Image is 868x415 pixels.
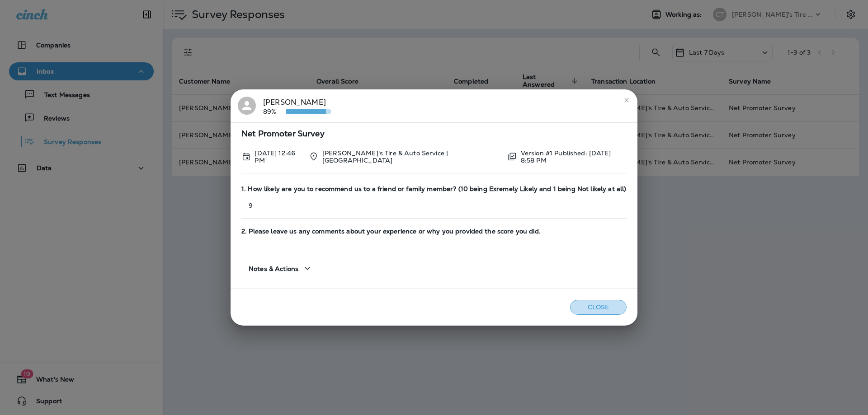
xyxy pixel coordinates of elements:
[263,108,286,115] p: 89%
[241,130,627,138] span: Net Promoter Survey
[263,97,331,116] div: [PERSON_NAME]
[255,149,302,164] p: Sep 4, 2025 12:46 PM
[619,93,634,107] button: close
[322,149,500,164] p: [PERSON_NAME]'s Tire & Auto Service | [GEOGRAPHIC_DATA]
[241,256,320,281] button: Notes & Actions
[241,202,627,209] p: 9
[521,149,627,164] p: Version #1 Published: [DATE] 8:58 PM
[241,185,627,193] span: 1. How likely are you to recommend us to a friend or family member? (10 being Exremely Likely and...
[570,300,627,315] button: Close
[241,228,627,235] span: 2. Please leave us any comments about your experience or why you provided the score you did.
[249,265,298,273] span: Notes & Actions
